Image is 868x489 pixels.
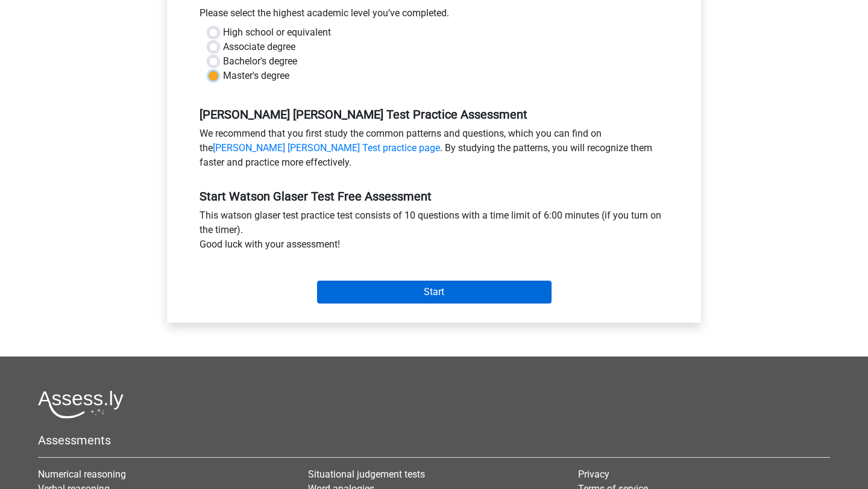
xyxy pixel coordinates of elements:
a: Numerical reasoning [38,469,126,480]
label: Associate degree [223,40,295,54]
label: Master's degree [223,69,289,83]
input: Start [317,281,552,304]
label: High school or equivalent [223,25,331,40]
div: Please select the highest academic level you’ve completed. [190,6,678,25]
div: This watson glaser test practice test consists of 10 questions with a time limit of 6:00 minutes ... [190,208,678,257]
h5: Assessments [38,433,830,447]
label: Bachelor's degree [223,54,297,69]
a: Privacy [578,469,609,480]
h5: Start Watson Glaser Test Free Assessment [200,189,668,204]
h5: [PERSON_NAME] [PERSON_NAME] Test Practice Assessment [200,107,668,122]
div: We recommend that you first study the common patterns and questions, which you can find on the . ... [190,126,678,175]
a: [PERSON_NAME] [PERSON_NAME] Test practice page [213,142,440,154]
img: Assessly logo [38,390,124,419]
a: Situational judgement tests [308,469,425,480]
